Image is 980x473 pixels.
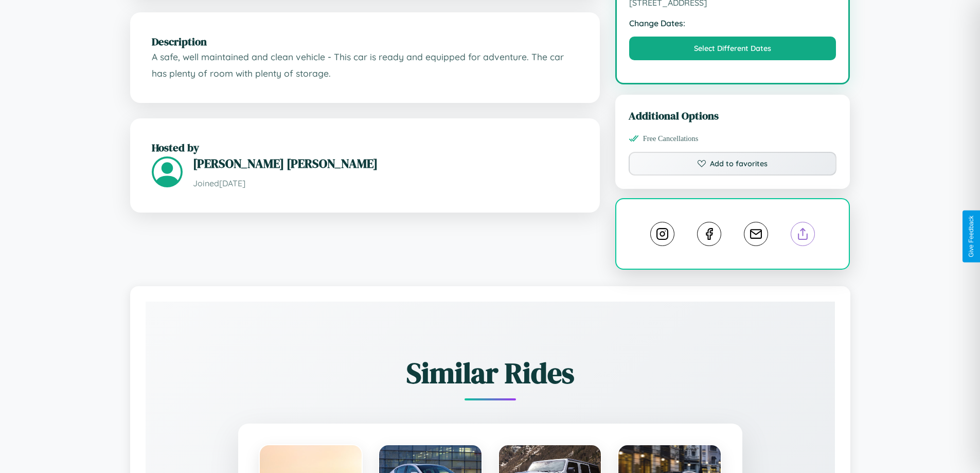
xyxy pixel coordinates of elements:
[152,34,578,49] h2: Description
[968,216,975,257] div: Give Feedback
[629,37,836,60] button: Select Different Dates
[152,49,578,81] p: A safe, well maintained and clean vehicle - This car is ready and equipped for adventure. The car...
[629,152,837,176] button: Add to favorites
[152,140,578,155] h2: Hosted by
[193,176,578,191] p: Joined [DATE]
[193,155,578,172] h3: [PERSON_NAME] [PERSON_NAME]
[182,353,799,393] h2: Similar Rides
[629,18,836,28] strong: Change Dates:
[629,108,837,123] h3: Additional Options
[643,134,699,143] span: Free Cancellations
